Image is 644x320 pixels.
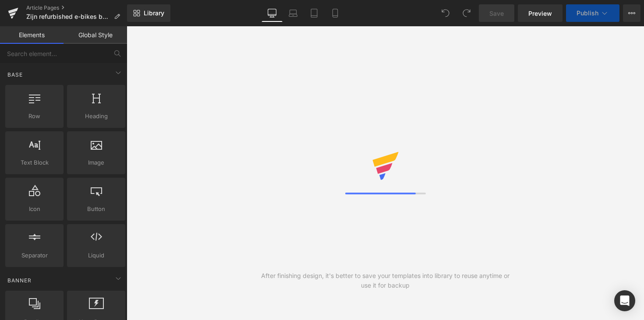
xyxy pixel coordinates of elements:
a: Global Style [64,26,127,44]
div: After finishing design, it's better to save your templates into library to reuse anytime or use i... [256,271,515,290]
span: Library [144,9,164,17]
span: Heading [70,112,123,121]
a: Article Pages [26,4,127,11]
span: Text Block [8,158,61,167]
a: Laptop [283,4,304,22]
span: Save [489,9,504,18]
span: Publish [577,10,598,17]
button: Publish [566,4,619,22]
span: Liquid [70,251,123,260]
span: Preview [528,9,552,18]
span: Separator [8,251,61,260]
button: More [623,4,640,22]
span: Image [70,158,123,167]
a: Preview [518,4,563,22]
span: Banner [7,276,32,285]
a: Mobile [325,4,346,22]
a: Tablet [304,4,325,22]
div: Open Intercom Messenger [614,290,635,311]
a: New Library [127,4,170,22]
span: Row [8,112,61,121]
span: Zijn refurbished e-bikes betrouwbaar? [26,13,110,20]
button: Undo [437,4,454,22]
span: Button [70,204,123,214]
a: Desktop [262,4,283,22]
span: Base [7,70,24,79]
button: Redo [458,4,475,22]
span: Icon [8,204,61,214]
